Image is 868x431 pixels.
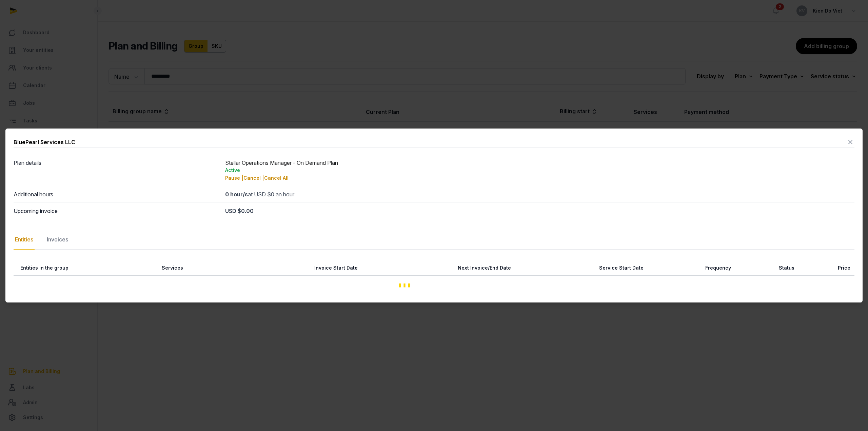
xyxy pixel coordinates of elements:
[515,260,647,276] th: Service Start Date
[14,207,220,215] dt: Upcoming invoice
[243,175,264,181] span: Cancel |
[264,175,289,181] span: Cancel All
[225,175,243,181] span: Pause |
[14,138,75,146] div: BluePearl Services LLC
[14,159,220,182] dt: Plan details
[798,260,854,276] th: Price
[225,167,854,174] div: Active
[14,260,155,276] th: Entities in the group
[225,190,854,198] div: at USD $0 an hour
[45,230,70,250] div: Invoices
[735,260,798,276] th: Status
[362,260,515,276] th: Next Invoice/End Date
[232,260,362,276] th: Invoice Start Date
[225,207,854,215] div: USD $0.00
[14,230,35,250] div: Entities
[14,276,798,295] div: Loading
[225,191,248,198] strong: 0 hour/s
[155,260,232,276] th: Services
[648,260,735,276] th: Frequency
[14,190,220,198] dt: Additional hours
[14,230,854,250] nav: Tabs
[225,159,854,182] div: Stellar Operations Manager - On Demand Plan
